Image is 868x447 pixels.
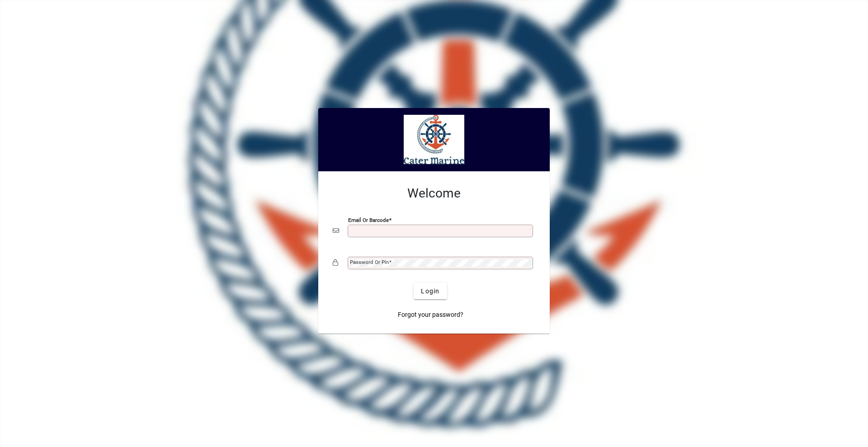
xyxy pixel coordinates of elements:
[333,186,535,201] h2: Welcome
[421,287,439,296] span: Login
[348,217,389,223] mat-label: Email or Barcode
[414,283,447,299] button: Login
[394,306,467,323] a: Forgot your password?
[398,310,463,320] span: Forgot your password?
[350,259,389,265] mat-label: Password or Pin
